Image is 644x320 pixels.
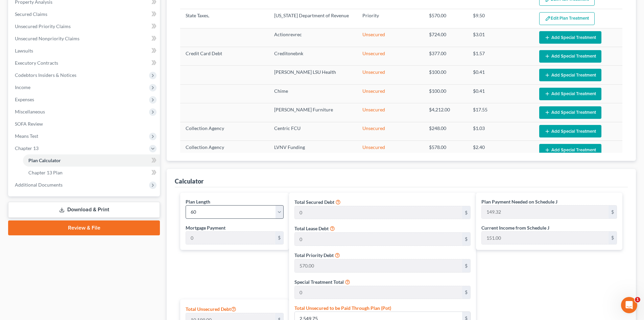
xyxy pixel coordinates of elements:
[635,297,640,302] span: 1
[295,233,462,246] input: 0.00
[294,225,329,232] label: Total Lease Debt
[468,28,534,47] td: $3.01
[357,141,423,159] td: Unsecured
[28,170,63,175] span: Chapter 13 Plan
[9,33,160,45] a: Unsecured Nonpriority Claims
[539,144,601,156] button: Add Special Treatment
[539,31,601,44] button: Add Special Treatment
[269,103,357,122] td: [PERSON_NAME] Furniture
[15,48,33,54] span: Lawsuits
[15,109,45,114] span: Miscellaneous
[468,141,534,159] td: $2.40
[424,66,468,84] td: $100.00
[15,133,38,139] span: Means Test
[186,232,275,244] input: 0.00
[269,47,357,66] td: Creditonebnk
[424,28,468,47] td: $724.00
[481,224,549,231] label: Current Income from Schedule J
[468,122,534,141] td: $1.03
[424,47,468,66] td: $377.00
[9,45,160,57] a: Lawsuits
[468,103,534,122] td: $17.55
[175,177,204,185] div: Calculator
[15,145,39,151] span: Chapter 13
[424,84,468,103] td: $100.00
[15,11,47,17] span: Secured Claims
[468,66,534,84] td: $0.41
[539,125,601,137] button: Add Special Treatment
[468,9,534,28] td: $9.50
[180,47,269,66] td: Credit Card Debt
[462,259,470,272] div: $
[180,141,269,159] td: Collection Agency
[539,12,595,25] button: Edit Plan Treatment
[424,103,468,122] td: $4,212.00
[424,9,468,28] td: $570.00
[481,198,557,205] label: Plan Payment Needed on Schedule J
[357,84,423,103] td: Unsecured
[295,206,462,219] input: 0.00
[269,141,357,159] td: LVNV Funding
[462,206,470,219] div: $
[609,206,617,218] div: $
[269,66,357,84] td: [PERSON_NAME] LSU Health
[357,28,423,47] td: Unsecured
[269,28,357,47] td: Actionrevrec
[180,122,269,141] td: Collection Agency
[15,60,58,66] span: Executory Contracts
[539,69,601,81] button: Add Special Treatment
[295,259,462,272] input: 0.00
[15,182,63,188] span: Additional Documents
[15,23,71,29] span: Unsecured Priority Claims
[15,97,34,102] span: Expenses
[539,50,601,63] button: Add Special Treatment
[9,57,160,69] a: Executory Contracts
[357,66,423,84] td: Unsecured
[357,9,423,28] td: Priority
[186,224,225,231] label: Mortgage Payment
[482,206,609,218] input: 0.00
[294,304,391,312] label: Total Unsecured to be Paid Through Plan (Pot)
[462,286,470,299] div: $
[15,121,43,127] span: SOFA Review
[269,9,357,28] td: [US_STATE] Department of Revenue
[539,106,601,119] button: Add Special Treatment
[9,118,160,130] a: SOFA Review
[539,88,601,100] button: Add Special Treatment
[294,252,334,259] label: Total Priority Debt
[269,84,357,103] td: Chime
[8,220,160,235] a: Review & File
[424,122,468,141] td: $248.00
[186,305,236,313] label: Total Unsecured Debt
[424,141,468,159] td: $578.00
[15,84,30,90] span: Income
[294,198,334,206] label: Total Secured Debt
[23,154,160,167] a: Plan Calculator
[8,202,160,218] a: Download & Print
[545,16,551,21] img: edit-pencil-c1479a1de80d8dea1e2430c2f745a3c6a07e9d7aa2eeffe225670001d78357a8.svg
[28,157,61,163] span: Plan Calculator
[15,36,79,41] span: Unsecured Nonpriority Claims
[468,47,534,66] td: $1.57
[482,232,609,244] input: 0.00
[357,122,423,141] td: Unsecured
[9,8,160,20] a: Secured Claims
[294,278,344,285] label: Special Treatment Total
[468,84,534,103] td: $0.41
[275,232,283,244] div: $
[462,233,470,246] div: $
[15,72,76,78] span: Codebtors Insiders & Notices
[9,20,160,33] a: Unsecured Priority Claims
[621,297,637,313] iframe: Intercom live chat
[186,198,210,205] label: Plan Length
[180,9,269,28] td: State Taxes,
[357,103,423,122] td: Unsecured
[23,167,160,179] a: Chapter 13 Plan
[295,286,462,299] input: 0.00
[269,122,357,141] td: Centric FCU
[609,232,617,244] div: $
[357,47,423,66] td: Unsecured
